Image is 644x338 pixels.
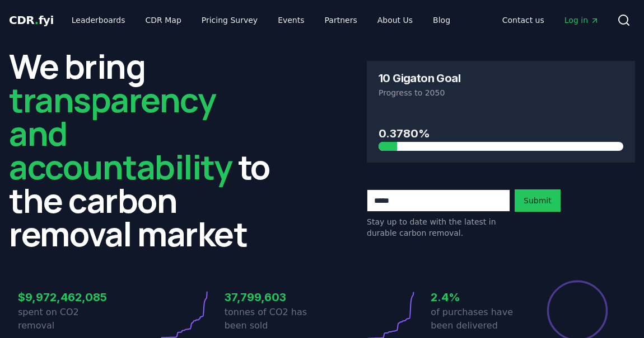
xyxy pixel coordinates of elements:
[18,289,115,306] h3: $9,972,462,085
[379,125,623,142] h3: 0.3780%
[137,10,190,30] a: CDR Map
[9,49,277,250] h2: We bring to the carbon removal market
[225,289,322,306] h3: 37,799,603
[35,13,39,27] span: .
[431,306,528,332] p: of purchases have been delivered
[493,10,608,30] nav: Main
[316,10,366,30] a: Partners
[18,306,115,332] p: spent on CO2 removal
[424,10,459,30] a: Blog
[379,73,460,84] h3: 10 Gigaton Goal
[368,10,422,30] a: About Us
[564,15,599,26] span: Log in
[431,289,528,306] h3: 2.4%
[9,12,54,28] a: CDR.fyi
[63,10,134,30] a: Leaderboards
[515,189,561,212] button: Submit
[493,10,553,30] a: Contact us
[225,306,322,332] p: tonnes of CO2 has been sold
[367,216,510,239] p: Stay up to date with the latest in durable carbon removal.
[9,13,54,27] span: CDR fyi
[9,77,232,189] span: transparency and accountability
[63,10,459,30] nav: Main
[556,10,608,30] a: Log in
[193,10,267,30] a: Pricing Survey
[379,87,623,98] p: Progress to 2050
[269,10,313,30] a: Events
